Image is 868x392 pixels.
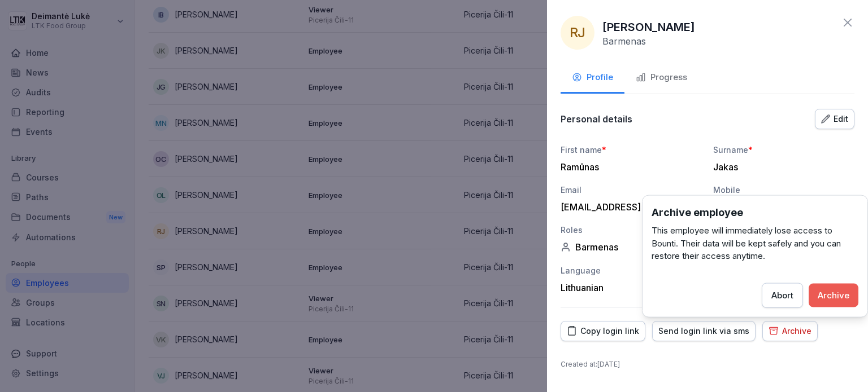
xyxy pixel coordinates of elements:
button: Archive [762,321,818,341]
button: Profile [561,63,624,94]
div: Language [561,265,702,276]
button: Progress [624,63,698,94]
div: [EMAIL_ADDRESS][DOMAIN_NAME] [561,201,696,213]
p: Barmenas [602,36,646,47]
div: RJ [561,16,594,50]
button: Send login link via sms [652,321,756,341]
button: Archive [809,283,858,307]
div: Ramūnas [561,161,696,173]
p: Created at : [DATE] [561,359,854,369]
div: Surname [713,144,854,156]
div: Send login link via sms [658,325,749,337]
div: First name [561,144,702,156]
div: Mobile [713,184,854,196]
p: [PERSON_NAME] [602,19,695,36]
p: Personal details [561,113,632,125]
button: Edit [815,109,854,129]
div: Profile [572,71,613,84]
h3: Archive employee [652,205,858,220]
div: Roles [561,224,702,236]
button: Copy login link [561,321,645,341]
div: Copy login link [567,325,639,337]
div: Email [561,184,702,196]
div: Abort [771,289,793,301]
div: Edit [821,113,848,125]
div: Archive [769,325,811,337]
div: Jakas [713,161,849,173]
div: Barmenas [561,241,702,253]
div: Archive [818,289,849,301]
div: Lithuanian [561,282,702,293]
button: Abort [762,283,803,307]
p: This employee will immediately lose access to Bounti. Their data will be kept safely and you can ... [652,224,858,263]
div: Progress [636,71,687,84]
